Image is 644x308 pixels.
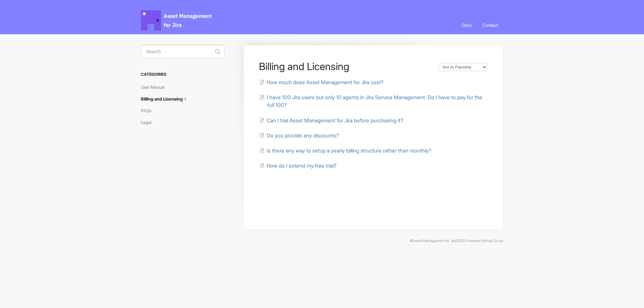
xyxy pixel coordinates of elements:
[478,16,503,34] a: Contact
[457,16,477,34] a: Docs
[141,94,194,104] a: Billing and Licensing
[267,117,403,124] span: Can I trial Asset Management for Jira before purchasing it?
[259,147,431,154] a: Is there any way to setup a yearly billing structure rather than monthly?
[141,238,503,244] p: © 2025.
[466,239,503,243] span: Powered by
[267,132,339,139] span: Do you provide any discounts?
[141,82,170,93] a: User Manual
[259,163,336,169] a: How do I extend my free trial?
[141,10,213,30] span: Asset Management for Jira Docs
[141,117,157,128] a: Legal
[259,132,339,139] a: Do you provide any discounts?
[259,60,432,72] h1: Billing and Licensing
[141,45,224,58] input: Search
[141,68,224,80] h3: Categories
[267,147,431,154] span: Is there any way to setup a yearly billing structure rather than monthly?
[267,94,482,108] span: I have 100 Jira users but only 10 agents in Jira Service Management. Do I have to pay for the ful...
[259,94,482,108] a: I have 100 Jira users but only 10 agents in Jira Service Management. Do I have to pay for the ful...
[267,163,336,169] span: How do I extend my free trial?
[259,117,403,124] a: Can I trial Asset Management for Jira before purchasing it?
[141,105,156,116] a: FAQs
[413,239,457,243] a: Asset Management for Jira
[485,239,503,243] a: Help Scout
[439,63,487,71] select: Page reloads on selection
[259,79,383,85] a: How much does Asset Management for Jira cost?
[267,79,383,85] span: How much does Asset Management for Jira cost?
